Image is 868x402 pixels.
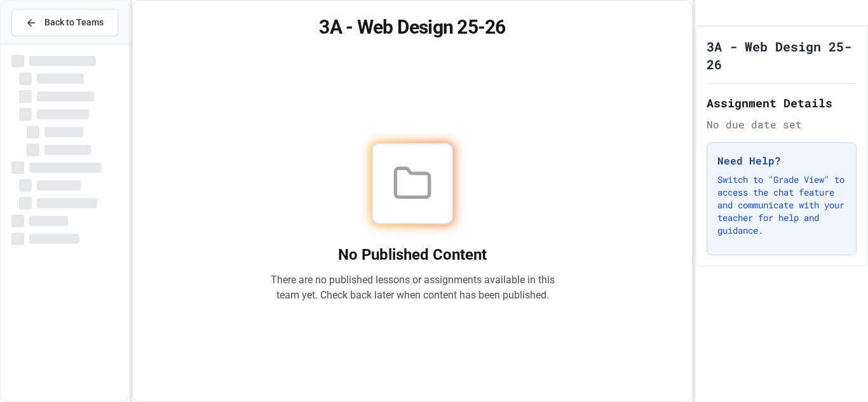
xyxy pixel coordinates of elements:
h3: Need Help? [717,153,846,168]
span: Back to Teams [44,16,104,29]
h1: 3A - Web Design 25-26 [148,16,677,39]
button: Back to Teams [11,9,118,36]
div: No due date set [707,117,857,132]
h2: Assignment Details [707,94,857,112]
h2: No Published Content [270,245,555,265]
p: Switch to "Grade View" to access the chat feature and communicate with your teacher for help and ... [717,173,846,237]
h1: 3A - Web Design 25-26 [707,37,857,73]
p: There are no published lessons or assignments available in this team yet. Check back later when c... [270,272,555,303]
